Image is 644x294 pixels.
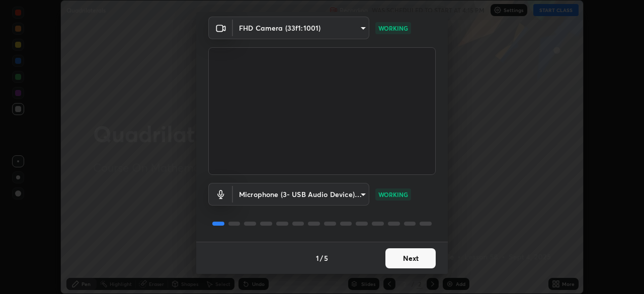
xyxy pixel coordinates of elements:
p: WORKING [378,24,408,33]
p: WORKING [378,190,408,199]
div: FHD Camera (33f1:1001) [233,17,369,39]
button: Next [385,248,436,268]
h4: 1 [316,253,319,263]
div: FHD Camera (33f1:1001) [233,183,369,206]
h4: 5 [324,253,328,263]
h4: / [320,253,323,263]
